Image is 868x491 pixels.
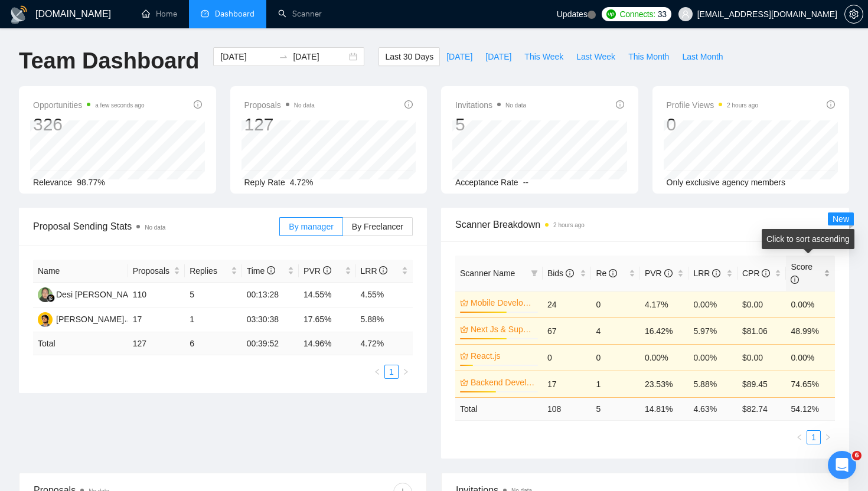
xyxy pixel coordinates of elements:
span: -- [523,178,528,187]
span: 33 [658,8,667,21]
span: Reply Rate [244,178,285,187]
span: info-circle [194,100,202,109]
span: Proposals [133,264,171,277]
span: info-circle [566,269,574,277]
td: 24 [543,291,592,317]
span: info-circle [762,269,770,277]
span: [DATE] [485,50,511,63]
td: $0.00 [738,344,787,371]
td: 5 [591,397,640,420]
div: [PERSON_NAME] [56,313,124,326]
span: CPR [742,269,770,278]
td: 00:39:52 [242,332,299,355]
td: $0.00 [738,291,787,317]
button: setting [844,5,863,24]
span: right [402,368,409,375]
span: filter [528,264,540,282]
span: dashboard [201,9,209,18]
td: 54.12 % [786,397,835,420]
span: Re [596,269,617,278]
img: TN [38,312,53,327]
span: info-circle [712,269,720,277]
td: 4 [591,317,640,344]
th: Replies [185,260,242,283]
span: left [374,368,381,375]
span: info-circle [404,100,413,109]
img: logo [9,5,28,24]
span: LRR [361,266,388,276]
td: 127 [128,332,185,355]
td: 0.00% [688,344,738,371]
td: Total [33,332,128,355]
span: info-circle [267,266,275,274]
a: Next Js & Supabase [471,323,536,336]
button: right [821,430,835,444]
span: No data [145,224,165,231]
span: Dashboard [215,9,254,19]
td: 14.55% [299,283,355,307]
div: 127 [244,113,315,136]
a: React.js [471,349,536,362]
span: Last 30 Days [385,50,433,63]
span: PVR [304,266,331,276]
li: Next Page [821,430,835,444]
td: $81.06 [738,317,787,344]
iframe: Intercom live chat [828,451,856,479]
input: Start date [220,50,274,63]
time: a few seconds ago [95,102,144,109]
span: left [796,434,803,441]
span: Proposals [244,98,315,112]
span: Score [791,262,812,284]
td: 17 [543,371,592,397]
span: 4.72% [290,178,314,187]
span: info-circle [827,100,835,109]
span: [DATE] [446,50,472,63]
span: Scanner Name [460,269,515,278]
button: [DATE] [479,47,518,66]
span: right [824,434,831,441]
a: Backend Development Python and Go [471,376,536,389]
a: searchScanner [278,9,322,19]
img: upwork-logo.png [606,9,616,19]
button: Last 30 Days [378,47,440,66]
td: $89.45 [738,371,787,397]
span: Invitations [455,98,526,112]
span: Only exclusive agency members [667,178,786,187]
span: info-circle [791,276,799,284]
td: 17.65% [299,307,355,332]
li: Previous Page [792,430,807,444]
img: gigradar-bm.png [47,294,55,302]
div: 5 [455,113,526,136]
span: Time [247,266,275,276]
span: 6 [852,451,862,460]
td: 5.88% [356,307,413,332]
span: crown [460,299,468,307]
span: Connects: [619,8,655,21]
td: 17 [128,307,185,332]
button: This Week [518,47,570,66]
span: Opportunities [33,98,145,112]
td: 16.42% [640,317,689,344]
td: 1 [591,371,640,397]
td: 0 [591,344,640,371]
span: Last Month [682,50,723,63]
th: Proposals [128,260,185,283]
td: 67 [543,317,592,344]
span: info-circle [616,100,624,109]
span: user [681,10,690,18]
button: left [792,430,807,444]
a: TN[PERSON_NAME] [38,314,124,323]
span: PVR [645,269,673,278]
td: 108 [543,397,592,420]
span: This Week [524,50,563,63]
li: Next Page [399,365,413,379]
li: 1 [384,365,399,379]
button: Last Month [676,47,729,66]
td: 0.00% [786,344,835,371]
span: Profile Views [667,98,759,112]
td: 5.88% [688,371,738,397]
td: 03:30:38 [242,307,299,332]
span: info-circle [664,269,673,277]
td: 00:13:28 [242,283,299,307]
td: 23.53% [640,371,689,397]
